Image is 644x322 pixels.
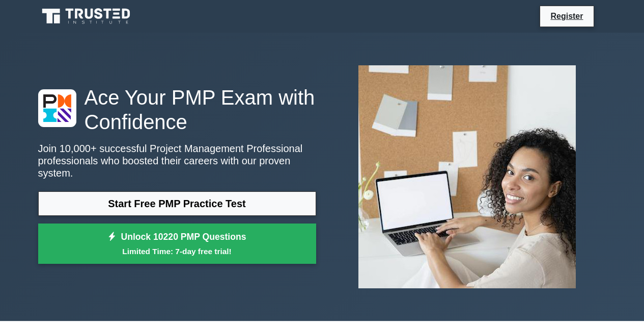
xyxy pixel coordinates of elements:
a: Start Free PMP Practice Test [38,191,316,216]
h1: Ace Your PMP Exam with Confidence [38,85,316,134]
small: Limited Time: 7-day free trial! [51,245,303,257]
a: Register [544,10,589,22]
a: Unlock 10220 PMP QuestionsLimited Time: 7-day free trial! [38,224,316,264]
p: Join 10,000+ successful Project Management Professional professionals who boosted their careers w... [38,142,316,179]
